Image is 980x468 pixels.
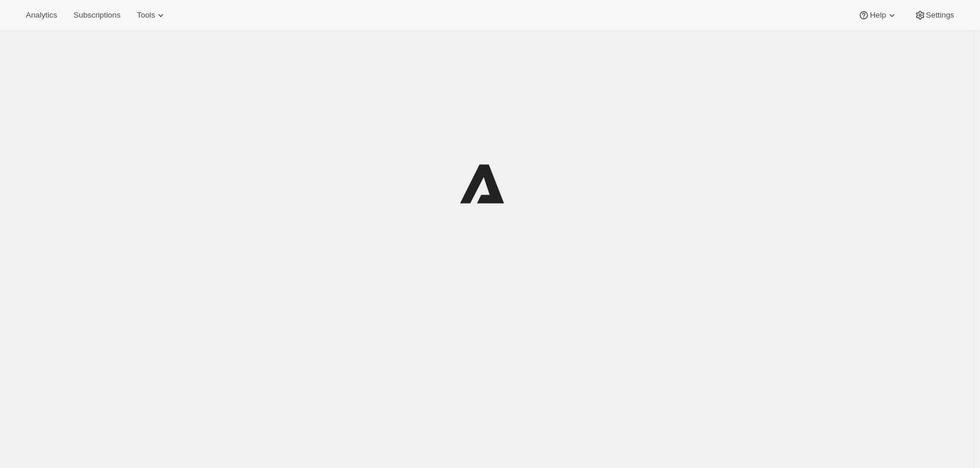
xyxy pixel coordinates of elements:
[907,7,961,23] button: Settings
[851,7,904,23] button: Help
[137,11,155,20] span: Tools
[926,11,954,20] span: Settings
[26,11,57,20] span: Analytics
[19,7,64,23] button: Analytics
[66,7,127,23] button: Subscriptions
[870,11,886,20] span: Help
[73,11,120,20] span: Subscriptions
[130,7,174,23] button: Tools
